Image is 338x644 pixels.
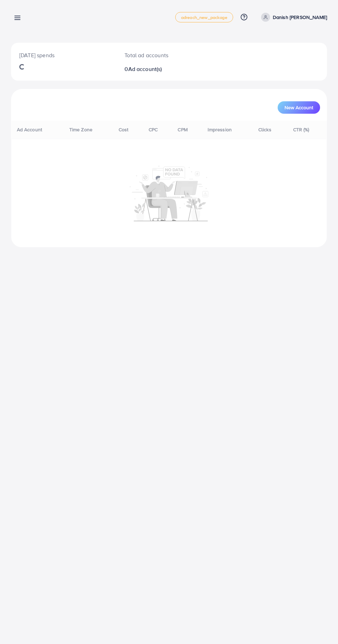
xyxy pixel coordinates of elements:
[285,105,313,110] span: New Account
[19,51,108,59] p: [DATE] spends
[273,13,327,21] p: Danish [PERSON_NAME]
[125,51,187,59] p: Total ad accounts
[128,65,162,73] span: Ad account(s)
[258,13,327,22] a: Danish [PERSON_NAME]
[125,66,187,72] h2: 0
[175,12,233,22] a: adreach_new_package
[278,101,320,114] button: New Account
[181,15,227,20] span: adreach_new_package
